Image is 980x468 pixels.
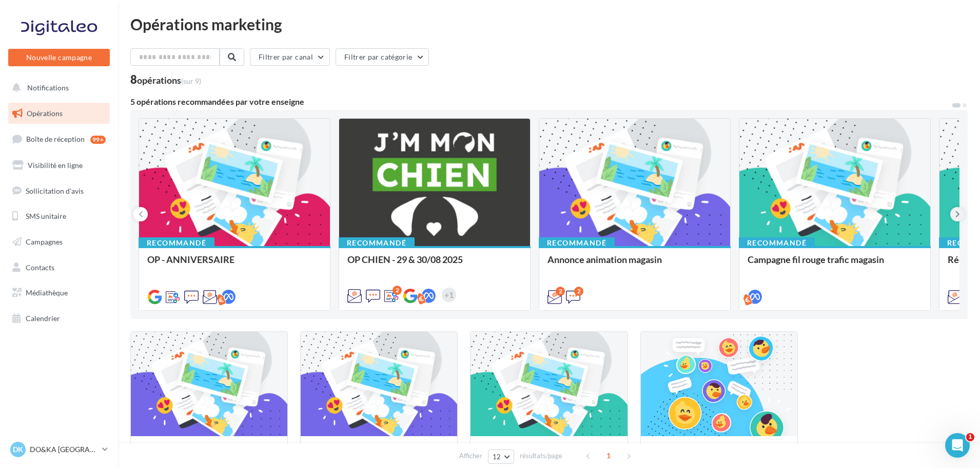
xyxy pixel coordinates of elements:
span: Visibilité en ligne [28,161,83,170]
a: Opérations [6,103,112,124]
a: Visibilité en ligne [6,155,112,176]
div: 8 [130,74,201,85]
span: Boîte de réception [26,135,85,143]
div: Recommandé [139,237,214,249]
span: 12 [493,453,501,461]
span: Opérations [27,109,63,118]
a: Campagnes [6,231,112,253]
a: Boîte de réception99+ [6,128,112,150]
div: Campagne fil rouge trafic magasin [748,254,922,275]
div: 2 [574,287,583,296]
a: Médiathèque [6,282,112,304]
iframe: Intercom live chat [945,433,970,458]
span: résultats/page [520,451,562,461]
div: opérations [137,76,201,85]
a: Sollicitation d'avis [6,180,112,202]
div: Recommandé [539,237,615,249]
div: 2 [556,287,565,296]
button: Nouvelle campagne [8,49,110,66]
button: Filtrer par catégorie [336,48,429,66]
p: DO&KA [GEOGRAPHIC_DATA] [30,444,98,455]
div: OP - ANNIVERSAIRE [147,254,322,275]
div: Recommandé [339,237,415,249]
span: SMS unitaire [26,212,66,220]
div: 99+ [90,136,106,144]
div: 5 opérations recommandées par votre enseigne [130,98,951,106]
span: 1 [966,433,974,441]
div: Annonce animation magasin [547,254,722,275]
button: Filtrer par canal [250,48,330,66]
button: 12 [488,450,514,464]
div: +1 [442,288,456,302]
span: (sur 9) [181,77,201,85]
span: DK [13,444,23,455]
span: 1 [600,447,617,464]
button: Notifications [6,77,108,99]
a: DK DO&KA [GEOGRAPHIC_DATA] [8,440,110,459]
div: 2 [393,286,402,295]
span: Campagnes [26,237,63,246]
div: OP CHIEN - 29 & 30/08 2025 [347,254,522,275]
a: Contacts [6,257,112,278]
span: Afficher [459,451,482,461]
span: Notifications [27,83,69,92]
div: Recommandé [739,237,815,249]
a: SMS unitaire [6,205,112,227]
span: Calendrier [26,314,60,323]
span: Contacts [26,263,54,272]
div: Opérations marketing [130,16,968,32]
a: Calendrier [6,308,112,329]
span: Sollicitation d'avis [26,186,84,195]
span: Médiathèque [26,288,68,297]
